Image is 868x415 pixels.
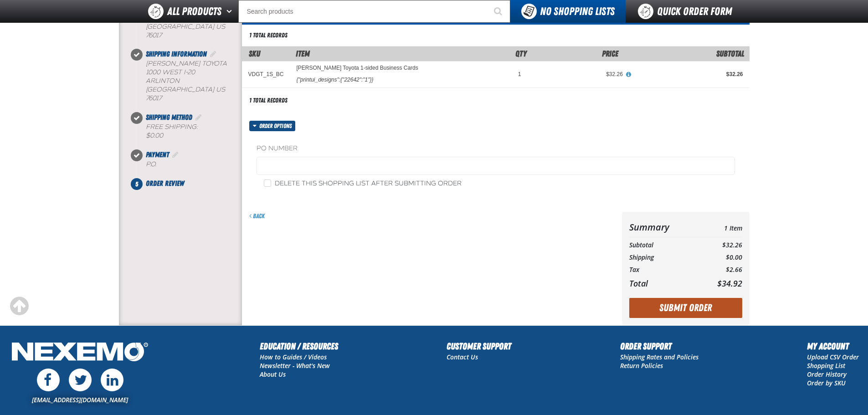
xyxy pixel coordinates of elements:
[146,132,163,139] strong: $0.00
[297,76,374,83] div: {"printui_designs":{"22642":"1"}}
[620,353,699,361] a: Shipping Rates and Policies
[146,50,207,58] span: Shipping Information
[716,49,744,58] span: Subtotal
[534,71,623,78] div: $32.26
[699,219,742,235] td: 1 Item
[629,251,699,264] th: Shipping
[137,149,242,178] li: Payment. Step 4 of 5. Completed
[146,60,227,67] span: [PERSON_NAME] Toyota
[260,339,338,353] h2: Education / Resources
[249,121,296,131] button: Order options
[9,339,151,366] img: Nexemo Logo
[620,339,699,353] h2: Order Support
[146,113,192,122] span: Shipping Method
[146,160,242,169] div: P.O.
[249,49,260,58] a: SKU
[629,298,742,318] button: Submit Order
[602,49,618,58] span: Price
[146,86,214,93] span: [GEOGRAPHIC_DATA]
[807,370,847,379] a: Order History
[447,339,511,353] h2: Customer Support
[260,370,286,379] a: About Us
[249,31,288,40] div: 1 total records
[629,276,699,291] th: Total
[623,71,635,79] button: View All Prices for Vandergriff Toyota 1-sided Business Cards
[32,395,128,404] a: [EMAIL_ADDRESS][DOMAIN_NAME]
[807,361,845,370] a: Shopping List
[260,361,330,370] a: Newsletter - What's New
[807,379,846,387] a: Order by SKU
[9,296,29,316] div: Scroll to the top
[171,150,180,159] a: Edit Payment
[146,68,195,76] span: 1000 West I-20
[146,23,214,31] span: [GEOGRAPHIC_DATA]
[699,239,742,251] td: $32.26
[146,123,242,140] div: Free Shipping:
[259,121,295,131] span: Order options
[264,179,462,188] label: Delete this shopping list after submitting order
[249,212,265,220] a: Back
[620,361,663,370] a: Return Policies
[137,49,242,112] li: Shipping Information. Step 2 of 5. Completed
[131,178,143,190] span: 5
[260,353,327,361] a: How to Guides / Videos
[807,353,859,361] a: Upload CSV Order
[540,5,615,18] span: No Shopping Lists
[629,239,699,251] th: Subtotal
[296,49,310,58] span: Item
[146,77,180,85] span: ARLINTON
[216,86,225,93] span: US
[264,179,271,187] input: Delete this shopping list after submitting order
[447,353,478,361] a: Contact Us
[137,178,242,189] li: Order Review. Step 5 of 5. Not Completed
[699,251,742,264] td: $0.00
[636,71,743,78] div: $32.26
[209,50,218,58] a: Edit Shipping Information
[249,96,288,105] div: 1 total records
[146,150,169,159] span: Payment
[515,49,527,58] span: Qty
[146,94,162,102] bdo: 76017
[257,144,735,153] label: PO Number
[297,65,418,72] a: [PERSON_NAME] Toyota 1-sided Business Cards
[518,71,521,77] span: 1
[137,112,242,149] li: Shipping Method. Step 3 of 5. Completed
[194,113,203,122] a: Edit Shipping Method
[807,339,859,353] h2: My Account
[717,278,742,289] span: $34.92
[629,264,699,276] th: Tax
[167,3,221,20] span: All Products
[216,23,225,31] span: US
[146,179,184,188] span: Order Review
[146,31,162,39] bdo: 76017
[629,219,699,235] th: Summary
[699,264,742,276] td: $2.66
[242,61,290,87] td: VDGT_1S_BC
